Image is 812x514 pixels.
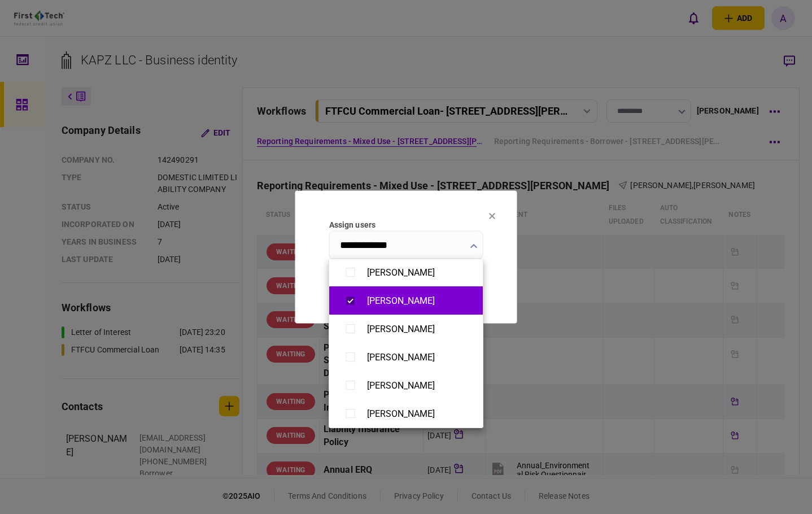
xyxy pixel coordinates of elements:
[340,319,472,339] button: [PERSON_NAME]
[367,408,435,419] div: [PERSON_NAME]
[367,324,435,334] div: [PERSON_NAME]
[340,291,472,311] button: [PERSON_NAME]
[340,263,472,282] button: [PERSON_NAME]
[340,376,472,395] button: [PERSON_NAME]
[367,295,435,306] div: [PERSON_NAME]
[340,404,472,424] button: [PERSON_NAME]
[367,380,435,391] div: [PERSON_NAME]
[367,352,435,363] div: [PERSON_NAME]
[340,347,472,367] button: [PERSON_NAME]
[367,267,435,278] div: [PERSON_NAME]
